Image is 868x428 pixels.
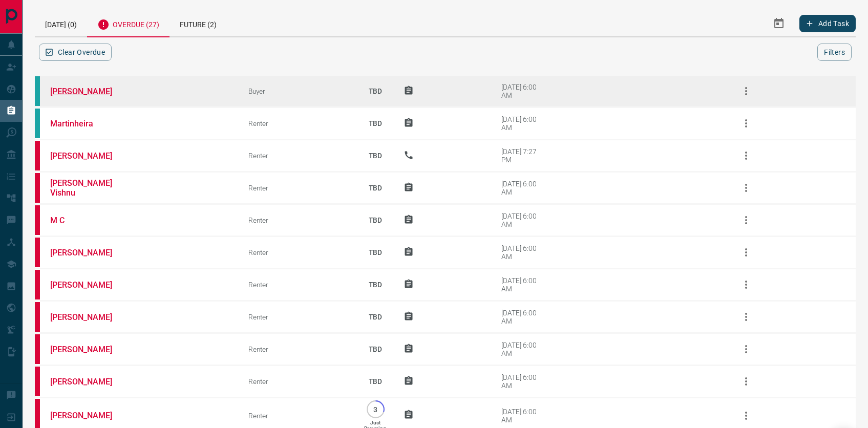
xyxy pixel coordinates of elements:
[50,87,127,96] a: [PERSON_NAME]
[35,141,40,170] div: property.ca
[35,10,87,36] div: [DATE] (0)
[248,248,347,256] div: Renter
[50,345,127,354] a: [PERSON_NAME]
[35,76,40,106] div: condos.ca
[767,11,791,36] button: Select Date Range
[363,239,388,266] p: TBD
[363,206,388,234] p: TBD
[35,109,40,138] div: condos.ca
[799,15,856,32] button: Add Task
[50,280,127,290] a: [PERSON_NAME]
[50,216,127,225] a: M C
[248,313,347,321] div: Renter
[363,142,388,169] p: TBD
[501,408,545,424] div: [DATE] 6:00 AM
[363,271,388,298] p: TBD
[50,119,127,129] a: Martinheira
[248,377,347,386] div: Renter
[50,312,127,322] a: [PERSON_NAME]
[248,152,347,160] div: Renter
[501,147,545,164] div: [DATE] 7:27 PM
[363,110,388,137] p: TBD
[35,205,40,235] div: property.ca
[501,244,545,261] div: [DATE] 6:00 AM
[363,77,388,105] p: TBD
[87,10,170,37] div: Overdue (27)
[501,276,545,293] div: [DATE] 6:00 AM
[50,411,127,420] a: [PERSON_NAME]
[363,303,388,331] p: TBD
[39,44,112,61] button: Clear Overdue
[248,119,347,127] div: Renter
[35,173,40,203] div: property.ca
[35,238,40,267] div: property.ca
[35,334,40,364] div: property.ca
[170,10,227,36] div: Future (2)
[501,341,545,357] div: [DATE] 6:00 AM
[35,302,40,332] div: property.ca
[248,216,347,224] div: Renter
[501,373,545,390] div: [DATE] 6:00 AM
[501,115,545,132] div: [DATE] 6:00 AM
[50,248,127,258] a: [PERSON_NAME]
[248,412,347,420] div: Renter
[363,335,388,363] p: TBD
[817,44,852,61] button: Filters
[248,281,347,289] div: Renter
[248,87,347,95] div: Buyer
[50,178,127,198] a: [PERSON_NAME] Vishnu
[501,180,545,196] div: [DATE] 6:00 AM
[363,174,388,202] p: TBD
[501,212,545,228] div: [DATE] 6:00 AM
[248,184,347,192] div: Renter
[248,345,347,353] div: Renter
[35,270,40,299] div: property.ca
[50,151,127,161] a: [PERSON_NAME]
[363,368,388,395] p: TBD
[501,309,545,325] div: [DATE] 6:00 AM
[35,367,40,396] div: property.ca
[50,377,127,387] a: [PERSON_NAME]
[372,405,379,413] p: 3
[501,83,545,99] div: [DATE] 6:00 AM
